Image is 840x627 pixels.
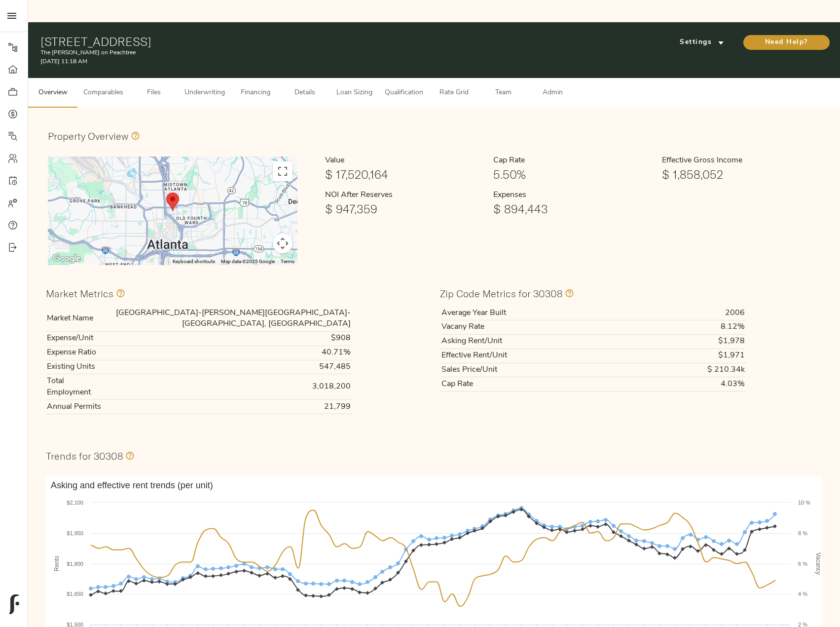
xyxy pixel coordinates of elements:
[662,167,822,181] h1: $ 1,858,052
[798,591,807,597] text: 4 %
[51,480,213,490] text: Asking and effective rent trends (per unit)
[103,360,352,374] td: 547,485
[798,561,807,567] text: 6 %
[9,594,19,614] img: logo
[493,202,654,216] h1: $ 894,443
[221,259,275,264] span: Map data ©2025 Google
[325,189,485,202] h6: NOI After Reserves
[743,35,830,50] button: Need Help?
[135,87,173,99] span: Files
[53,556,60,571] text: Rents
[67,530,83,536] text: $1,950
[335,87,373,99] span: Loan Sizing
[103,331,352,346] td: $908
[753,37,820,49] span: Need Help?
[46,374,103,400] th: Total Employment
[385,87,423,99] span: Qualification
[435,87,473,99] span: Rate Grid
[325,167,485,181] h1: $ 17,520,164
[237,87,274,99] span: Financing
[162,189,183,215] div: Subject Propery
[440,377,633,392] th: Cap Rate
[493,155,654,167] h6: Cap Rate
[34,87,72,99] span: Overview
[46,331,103,346] th: Expense/Unit
[113,287,125,299] svg: Values in this section comprise all zip codes within the Atlanta-Sandy Springs-Roswell, GA market
[67,561,83,567] text: $1,800
[173,258,215,265] button: Keyboard shortcuts
[40,57,565,66] p: [DATE] 11:18 AM
[46,346,103,360] th: Expense Ratio
[633,349,746,363] td: $1,971
[103,400,352,414] td: 21,799
[440,349,633,363] th: Effective Rent/Unit
[440,334,633,349] th: Asking Rent/Unit
[675,37,729,49] span: Settings
[665,35,739,50] button: Settings
[103,374,352,400] td: 3,018,200
[40,35,565,48] h1: [STREET_ADDRESS]
[633,377,746,392] td: 4.03%
[67,500,83,506] text: $2,100
[286,87,324,99] span: Details
[50,252,83,265] img: Google
[440,363,633,377] th: Sales Price/Unit
[633,306,746,320] td: 2006
[633,363,746,377] td: $ 210.34k
[325,155,485,167] h6: Value
[46,306,103,331] th: Market Name
[46,360,103,374] th: Existing Units
[440,288,562,299] h3: Zip Code Metrics for 30308
[46,450,123,462] h3: Trends for 30308
[67,591,83,597] text: $1,650
[493,189,654,202] h6: Expenses
[184,87,225,99] span: Underwriting
[46,400,103,414] th: Annual Permits
[103,306,352,331] td: [GEOGRAPHIC_DATA]-[PERSON_NAME][GEOGRAPHIC_DATA]-[GEOGRAPHIC_DATA], [GEOGRAPHIC_DATA]
[815,552,822,575] text: Vacancy
[273,161,292,181] button: Toggle fullscreen view
[325,202,485,216] h1: $ 947,359
[273,234,292,253] button: Map camera controls
[798,500,810,506] text: 10 %
[48,130,128,142] h3: Property Overview
[50,252,83,265] a: Open this area in Google Maps (opens a new window)
[798,530,807,536] text: 8 %
[484,87,522,99] span: Team
[493,167,654,181] h1: 5.50%
[662,155,822,167] h6: Effective Gross Income
[103,346,352,360] td: 40.71%
[633,334,746,349] td: $1,978
[83,87,123,99] span: Comparables
[534,87,571,99] span: Admin
[440,306,633,320] th: Average Year Built
[633,320,746,334] td: 8.12%
[281,259,294,264] a: Terms (opens in new tab)
[562,287,574,299] svg: Values in this section only include information specific to the 30308 zip code
[46,288,113,299] h3: Market Metrics
[440,320,633,334] th: Vacany Rate
[40,48,565,57] p: The [PERSON_NAME] on Peachtree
